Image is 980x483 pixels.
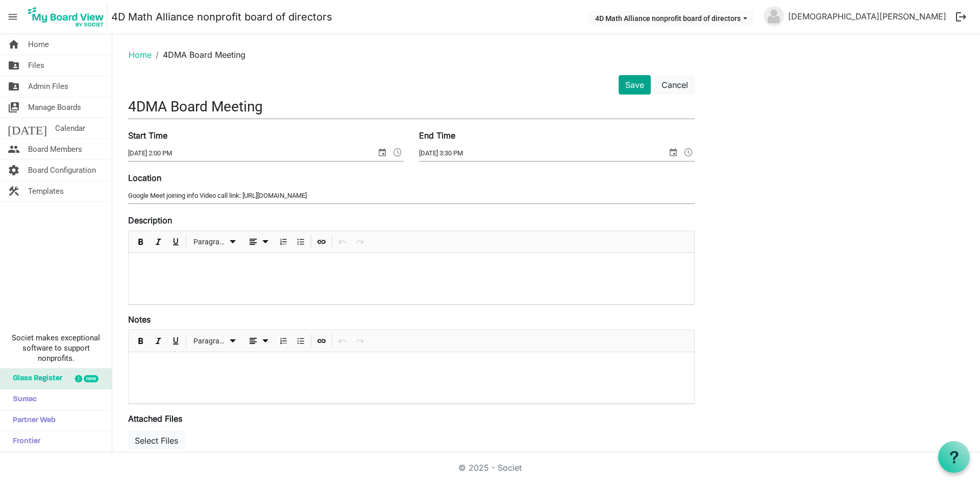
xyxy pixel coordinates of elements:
[292,330,309,352] div: Bulleted List
[8,55,20,76] span: folder_shared
[128,431,185,450] button: Select Files
[419,129,455,142] label: End Time
[667,146,679,159] span: select
[8,410,56,431] span: Partner Web
[589,11,754,25] button: 4D Math Alliance nonprofit board of directors dropdownbutton
[134,335,148,348] button: Bold
[28,76,68,97] span: Admin Files
[764,6,784,27] img: no-profile-picture.svg
[167,330,184,352] div: Underline
[132,231,150,252] div: Bold
[294,236,308,248] button: Bulleted List
[28,160,96,180] span: Board Configuration
[150,330,167,352] div: Italic
[8,369,62,389] span: Glass Register
[8,389,37,410] span: Sumac
[315,236,329,248] button: Insert Link
[28,139,82,159] span: Board Members
[190,335,240,348] button: Paragraph dropdownbutton
[28,34,49,55] span: Home
[128,172,161,184] label: Location
[193,335,227,348] span: Paragraph
[277,236,290,248] button: Numbered List
[152,49,246,61] li: 4DMA Board Meeting
[28,97,81,118] span: Manage Boards
[3,7,22,27] span: menu
[655,75,695,95] button: Cancel
[458,463,522,473] a: © 2025 - Societ
[128,313,151,326] label: Notes
[128,412,182,425] label: Attached Files
[193,236,227,248] span: Paragraph
[128,129,167,142] label: Start Time
[28,181,64,201] span: Templates
[134,236,148,248] button: Bold
[28,55,44,76] span: Files
[129,50,152,60] a: Home
[188,330,242,352] div: Formats
[169,236,183,248] button: Underline
[8,181,20,201] span: construction
[188,231,242,252] div: Formats
[950,6,972,28] button: logout
[619,75,651,95] button: Save
[169,335,183,348] button: Underline
[167,231,184,252] div: Underline
[84,375,99,382] div: new
[376,146,388,159] span: select
[784,6,950,27] a: [DEMOGRAPHIC_DATA][PERSON_NAME]
[8,118,47,139] span: [DATE]
[313,330,330,352] div: Insert Link
[55,118,85,139] span: Calendar
[8,97,20,118] span: switch_account
[128,214,172,226] label: Description
[150,231,167,252] div: Italic
[294,335,308,348] button: Bulleted List
[128,95,695,119] input: Title
[152,236,165,248] button: Italic
[8,34,20,55] span: home
[8,139,20,159] span: people
[8,431,40,452] span: Frontier
[242,330,275,352] div: Alignments
[111,7,332,27] a: 4D Math Alliance nonprofit board of directors
[275,231,292,252] div: Numbered List
[292,231,309,252] div: Bulleted List
[8,76,20,97] span: folder_shared
[243,236,273,248] button: dropdownbutton
[25,4,107,30] img: My Board View Logo
[5,333,107,363] span: Societ makes exceptional software to support nonprofits.
[190,236,240,248] button: Paragraph dropdownbutton
[25,4,111,30] a: My Board View Logo
[243,335,273,348] button: dropdownbutton
[315,335,329,348] button: Insert Link
[152,335,165,348] button: Italic
[313,231,330,252] div: Insert Link
[277,335,290,348] button: Numbered List
[242,231,275,252] div: Alignments
[275,330,292,352] div: Numbered List
[8,160,20,180] span: settings
[132,330,150,352] div: Bold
